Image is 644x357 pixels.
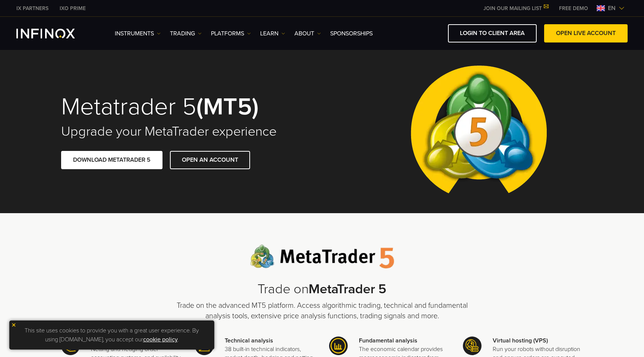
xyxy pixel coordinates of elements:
strong: Technical analysis [225,337,273,344]
a: LOGIN TO CLIENT AREA [448,24,537,42]
a: SPONSORSHIPS [330,29,373,38]
strong: Fundamental analysis [359,337,417,344]
a: TRADING [170,29,202,38]
a: JOIN OUR MAILING LIST [478,5,553,12]
a: cookie policy [143,336,178,343]
img: yellow close icon [11,322,16,328]
h2: Trade on [173,281,471,297]
a: Instruments [115,29,161,38]
a: PLATFORMS [211,29,251,38]
img: Meta Trader 5 logo [250,244,394,269]
strong: MetaTrader 5 [309,281,386,297]
a: INFINOX [54,4,91,12]
h2: Upgrade your MetaTrader experience [61,123,312,140]
a: ABOUT [294,29,321,38]
strong: (MT5) [196,92,259,121]
a: INFINOX Logo [16,29,92,38]
strong: Virtual hosting (VPS) [493,337,548,344]
p: This site uses cookies to provide you with a great user experience. By using [DOMAIN_NAME], you a... [13,324,211,346]
a: OPEN AN ACCOUNT [170,151,250,169]
img: Meta Trader 5 icon [329,337,348,355]
img: Meta Trader 5 icon [463,337,482,355]
span: en [605,4,619,13]
a: Learn [260,29,285,38]
h1: Metatrader 5 [61,94,312,120]
p: Trade on the advanced MT5 platform. Access algorithmic trading, technical and fundamental analysi... [173,300,471,321]
img: Meta Trader 5 [405,50,553,213]
a: INFINOX [11,4,54,12]
a: OPEN LIVE ACCOUNT [544,24,628,42]
a: DOWNLOAD METATRADER 5 [61,151,162,169]
a: INFINOX MENU [553,4,594,12]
